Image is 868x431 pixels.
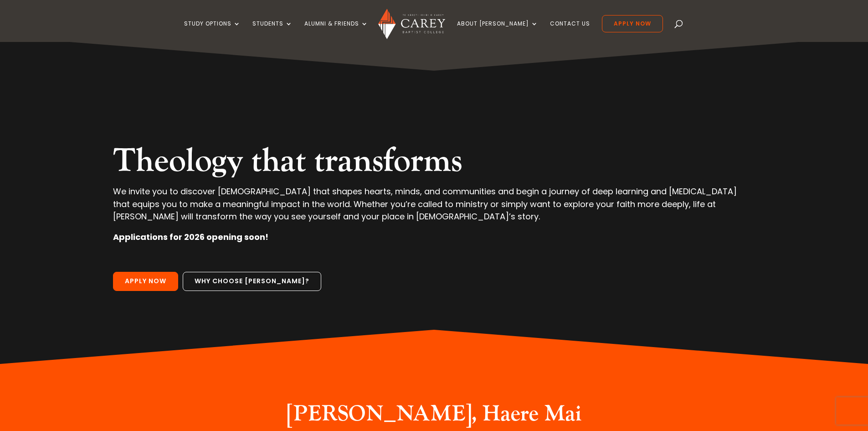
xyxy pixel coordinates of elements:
a: Alumni & Friends [304,21,368,42]
strong: Applications for 2026 opening soon! [113,231,268,243]
a: Apply Now [113,272,178,291]
a: About [PERSON_NAME] [457,21,538,42]
a: Students [252,21,293,42]
a: Apply Now [602,15,663,32]
a: Study Options [184,21,241,42]
a: Contact Us [550,21,590,42]
p: We invite you to discover [DEMOGRAPHIC_DATA] that shapes hearts, minds, and communities and begin... [113,185,755,231]
h2: Theology that transforms [113,141,755,185]
a: Why choose [PERSON_NAME]? [183,272,321,291]
img: Carey Baptist College [378,9,445,39]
